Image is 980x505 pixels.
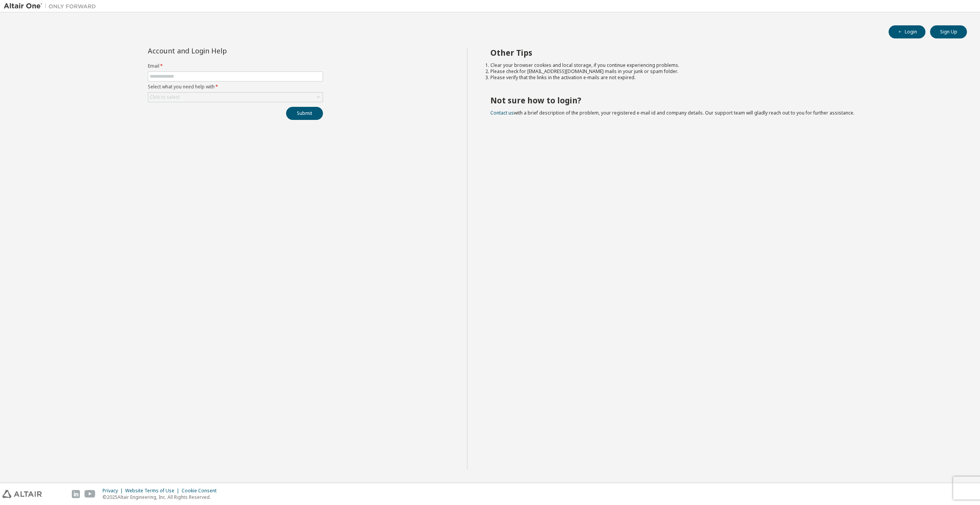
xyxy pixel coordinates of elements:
h2: Not sure how to login? [490,95,954,105]
div: Website Terms of Use [125,488,182,494]
div: Cookie Consent [182,488,221,494]
label: Email [148,63,323,69]
span: with a brief description of the problem, your registered e-mail id and company details. Our suppo... [490,110,854,116]
li: Please verify that the links in the activation e-mails are not expired. [490,75,954,81]
div: Privacy [103,488,125,494]
button: Sign Up [930,25,967,38]
a: Contact us [490,110,514,116]
label: Select what you need help with [148,84,323,90]
button: Login [889,25,925,38]
h2: Other Tips [490,48,954,58]
button: Submit [286,107,323,120]
div: Click to select [150,94,180,100]
img: Altair One [4,2,100,10]
div: Click to select [148,93,323,102]
p: © 2025 Altair Engineering, Inc. All Rights Reserved. [103,494,221,500]
img: altair_logo.svg [2,490,42,498]
div: Account and Login Help [148,48,288,54]
img: youtube.svg [84,490,96,498]
img: linkedin.svg [72,490,80,498]
li: Please check for [EMAIL_ADDRESS][DOMAIN_NAME] mails in your junk or spam folder. [490,68,954,75]
li: Clear your browser cookies and local storage, if you continue experiencing problems. [490,62,954,68]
